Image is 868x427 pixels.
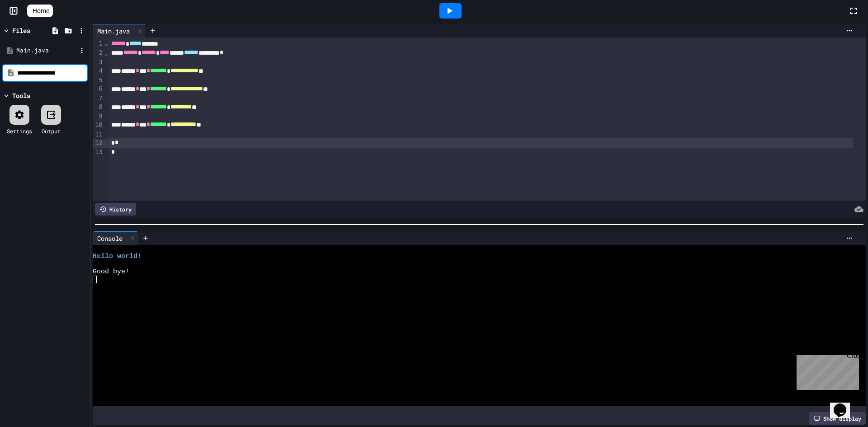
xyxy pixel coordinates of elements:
[104,40,108,47] span: Fold line
[93,268,129,276] span: Good bye!
[93,24,146,38] div: Main.java
[12,26,30,35] div: Files
[93,130,104,139] div: 11
[793,352,859,390] iframe: chat widget
[93,121,104,130] div: 10
[93,94,104,103] div: 7
[33,6,49,15] span: Home
[4,4,62,57] div: Chat with us now!Close
[16,46,77,55] div: Main.java
[93,112,104,121] div: 9
[93,253,142,260] span: Hello world!
[93,26,134,36] div: Main.java
[93,58,104,67] div: 3
[42,127,61,135] div: Output
[93,103,104,112] div: 8
[93,39,104,48] div: 1
[12,91,30,100] div: Tools
[93,48,104,57] div: 2
[93,139,104,148] div: 12
[93,66,104,75] div: 4
[93,231,138,245] div: Console
[93,84,104,94] div: 6
[27,5,53,17] a: Home
[809,412,866,425] div: Show display
[104,49,108,56] span: Fold line
[95,203,136,216] div: History
[93,76,104,85] div: 5
[93,148,104,157] div: 13
[830,391,859,418] iframe: chat widget
[7,127,32,135] div: Settings
[93,234,127,243] div: Console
